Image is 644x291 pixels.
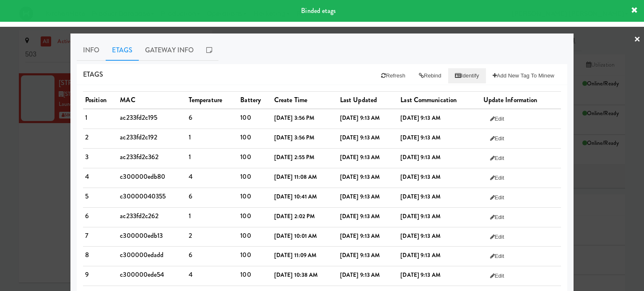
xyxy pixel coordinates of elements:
[83,148,118,168] td: 3
[272,92,338,109] th: Create Time
[238,168,272,188] td: 100
[483,268,511,283] button: Edit
[238,247,272,266] td: 100
[118,129,186,148] td: ac233fd2c192
[238,207,272,227] td: 100
[187,188,239,207] td: 6
[83,266,118,286] td: 9
[187,266,239,286] td: 4
[83,92,118,109] th: Position
[238,227,272,247] td: 100
[274,114,314,122] b: [DATE] 3:56 PM
[486,68,561,83] button: Add New Tag to Minew
[340,271,380,279] b: [DATE] 9:13 AM
[340,193,380,201] b: [DATE] 9:13 AM
[274,173,317,181] b: [DATE] 11:08 AM
[340,212,380,220] b: [DATE] 9:13 AM
[118,109,186,129] td: ac233fd2c195
[340,251,380,259] b: [DATE] 9:13 AM
[483,249,511,264] button: Edit
[187,247,239,266] td: 6
[400,173,440,181] b: [DATE] 9:13 AM
[483,170,511,185] button: Edit
[83,207,118,227] td: 6
[77,40,106,61] a: Info
[118,266,186,286] td: c300000ede54
[483,210,511,225] button: Edit
[274,251,317,259] b: [DATE] 11:09 AM
[187,92,239,109] th: Temperature
[400,114,440,122] b: [DATE] 9:13 AM
[398,92,481,109] th: Last Communication
[483,131,511,146] button: Edit
[274,134,314,142] b: [DATE] 3:56 PM
[238,266,272,286] td: 100
[374,68,412,83] button: Refresh
[238,188,272,207] td: 100
[187,148,239,168] td: 1
[83,247,118,266] td: 8
[118,148,186,168] td: ac233fd2c362
[274,212,315,220] b: [DATE] 2:02 PM
[83,168,118,188] td: 4
[274,193,317,201] b: [DATE] 10:41 AM
[118,227,186,247] td: c300000edb13
[187,227,239,247] td: 2
[483,190,511,205] button: Edit
[400,232,440,240] b: [DATE] 9:13 AM
[412,68,448,83] button: Rebind
[274,232,317,240] b: [DATE] 10:01 AM
[83,129,118,148] td: 2
[481,92,561,109] th: Update Information
[483,229,511,245] button: Edit
[83,188,118,207] td: 5
[118,92,186,109] th: MAC
[448,68,486,83] button: Identify
[274,153,314,161] b: [DATE] 2:55 PM
[187,109,239,129] td: 6
[400,193,440,201] b: [DATE] 9:13 AM
[118,247,186,266] td: c300000edadd
[139,40,200,61] a: Gateway Info
[187,168,239,188] td: 4
[400,271,440,279] b: [DATE] 9:13 AM
[400,134,440,142] b: [DATE] 9:13 AM
[83,70,104,79] span: Etags
[118,207,186,227] td: ac233fd2c262
[118,188,186,207] td: c30000040355
[238,92,272,109] th: Battery
[340,173,380,181] b: [DATE] 9:13 AM
[400,153,440,161] b: [DATE] 9:13 AM
[238,129,272,148] td: 100
[483,111,511,126] button: Edit
[238,109,272,129] td: 100
[338,92,399,109] th: Last Updated
[340,153,380,161] b: [DATE] 9:13 AM
[83,227,118,247] td: 7
[187,129,239,148] td: 1
[400,212,440,220] b: [DATE] 9:13 AM
[106,40,139,61] a: Etags
[340,232,380,240] b: [DATE] 9:13 AM
[238,148,272,168] td: 100
[340,134,380,142] b: [DATE] 9:13 AM
[274,271,318,279] b: [DATE] 10:38 AM
[83,109,118,129] td: 1
[634,27,641,53] a: ×
[483,151,511,166] button: Edit
[187,207,239,227] td: 1
[301,6,336,15] span: Binded etags
[340,114,380,122] b: [DATE] 9:13 AM
[400,251,440,259] b: [DATE] 9:13 AM
[118,168,186,188] td: c300000edb80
